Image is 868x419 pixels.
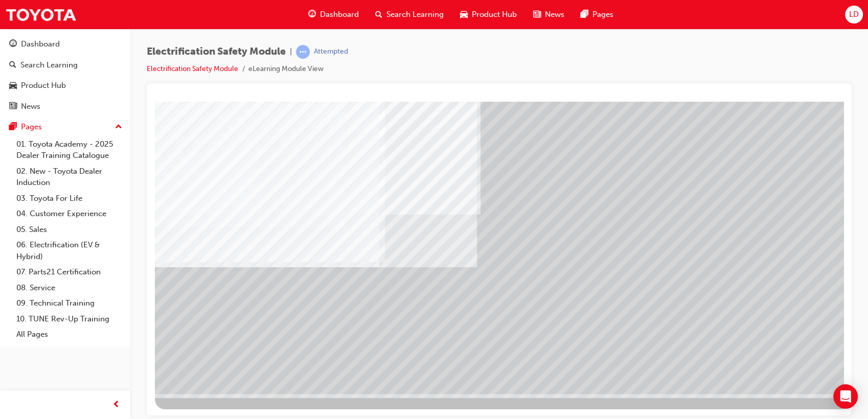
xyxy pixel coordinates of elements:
[9,40,17,49] span: guage-icon
[320,9,359,20] span: Dashboard
[112,399,120,411] span: prev-icon
[4,118,126,136] button: Pages
[845,6,863,24] button: LD
[21,80,66,91] div: Product Hub
[4,35,126,54] a: Dashboard
[12,164,126,191] a: 02. New - Toyota Dealer Induction
[147,46,286,58] span: Electrification Safety Module
[12,237,126,264] a: 06. Electrification (EV & Hybrid)
[12,311,126,327] a: 10. TUNE Rev-Up Training
[12,280,126,296] a: 08. Service
[12,206,126,222] a: 04. Customer Experience
[21,121,42,133] div: Pages
[12,222,126,238] a: 05. Sales
[21,101,40,112] div: News
[4,76,126,95] a: Product Hub
[849,9,859,20] span: LD
[9,61,16,70] span: search-icon
[290,46,292,58] span: |
[4,97,126,116] a: News
[12,264,126,280] a: 07. Parts21 Certification
[147,64,238,73] a: Electrification Safety Module
[20,59,78,71] div: Search Learning
[9,81,17,90] span: car-icon
[9,123,17,132] span: pages-icon
[115,121,122,134] span: up-icon
[533,8,541,21] span: news-icon
[472,9,517,20] span: Product Hub
[581,8,588,21] span: pages-icon
[12,136,126,164] a: 01. Toyota Academy - 2025 Dealer Training Catalogue
[296,45,310,59] span: learningRecordVerb_ATTEMPT-icon
[9,102,17,111] span: news-icon
[21,38,60,50] div: Dashboard
[525,4,573,25] a: news-iconNews
[4,33,126,118] button: DashboardSearch LearningProduct HubNews
[592,9,613,20] span: Pages
[12,191,126,206] a: 03. Toyota For Life
[5,3,77,26] img: Trak
[12,295,126,311] a: 09. Technical Training
[386,9,444,20] span: Search Learning
[375,8,382,21] span: search-icon
[248,63,324,75] li: eLearning Module View
[545,9,564,20] span: News
[308,8,316,21] span: guage-icon
[833,384,858,409] div: Open Intercom Messenger
[460,8,468,21] span: car-icon
[300,4,367,25] a: guage-iconDashboard
[4,56,126,75] a: Search Learning
[452,4,525,25] a: car-iconProduct Hub
[573,4,622,25] a: pages-iconPages
[314,47,348,57] div: Attempted
[367,4,452,25] a: search-iconSearch Learning
[12,327,126,342] a: All Pages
